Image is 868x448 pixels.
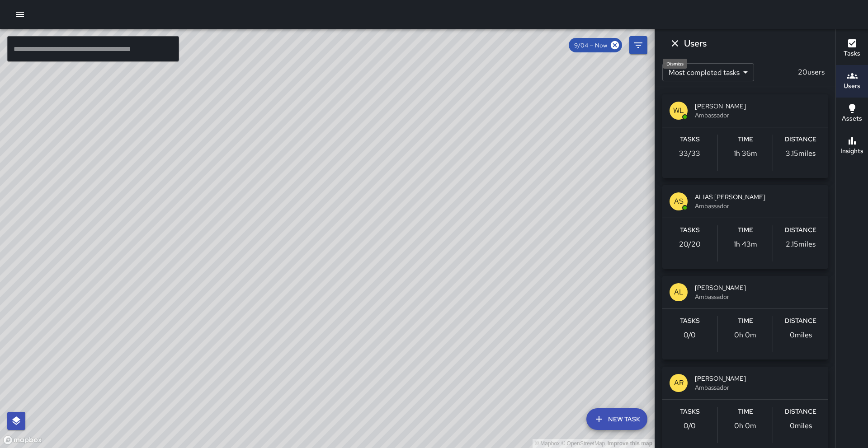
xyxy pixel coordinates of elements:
h6: Users [684,36,707,51]
p: 1h 43m [734,239,757,250]
button: Users [836,65,868,98]
p: AS [674,196,684,207]
button: New Task [586,408,647,430]
span: [PERSON_NAME] [695,283,821,292]
button: Tasks [836,33,868,65]
p: 0h 0m [734,420,756,431]
div: 9/04 — Now [569,38,622,52]
h6: Tasks [680,135,700,145]
p: 0 miles [790,420,812,431]
p: 3.15 miles [786,148,816,159]
button: Dismiss [666,34,684,52]
span: Ambassador [695,111,821,120]
h6: Time [738,316,753,326]
h6: Assets [842,114,862,124]
h6: Distance [785,135,816,145]
p: AR [674,378,684,388]
h6: Time [738,135,753,145]
div: Dismiss [663,59,687,69]
p: 0 / 0 [684,420,696,431]
span: [PERSON_NAME] [695,102,821,111]
p: WL [673,105,684,116]
h6: Time [738,407,753,417]
button: Insights [836,130,868,163]
span: 9/04 — Now [569,42,613,49]
p: 33 / 33 [679,148,700,159]
button: Filters [629,36,647,54]
h6: Distance [785,407,816,417]
span: [PERSON_NAME] [695,374,821,383]
button: Assets [836,98,868,130]
h6: Tasks [680,225,700,235]
p: 2.15 miles [786,239,816,250]
h6: Users [844,81,860,91]
p: 0 miles [790,330,812,341]
p: 20 users [794,67,828,78]
button: WL[PERSON_NAME]AmbassadorTasks33/33Time1h 36mDistance3.15miles [662,94,828,178]
p: 0 / 0 [684,330,696,341]
button: AL[PERSON_NAME]AmbassadorTasks0/0Time0h 0mDistance0miles [662,276,828,359]
span: Ambassador [695,201,821,210]
div: Most completed tasks [662,63,754,81]
p: 0h 0m [734,330,756,341]
button: ASALIAS [PERSON_NAME]AmbassadorTasks20/20Time1h 43mDistance2.15miles [662,185,828,269]
span: Ambassador [695,292,821,301]
p: 1h 36m [734,148,757,159]
h6: Time [738,225,753,235]
p: 20 / 20 [679,239,701,250]
span: ALIAS [PERSON_NAME] [695,192,821,201]
h6: Distance [785,316,816,326]
span: Ambassador [695,383,821,392]
h6: Tasks [680,316,700,326]
p: AL [674,287,684,298]
h6: Tasks [844,49,860,59]
h6: Distance [785,225,816,235]
h6: Tasks [680,407,700,417]
h6: Insights [840,146,863,156]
